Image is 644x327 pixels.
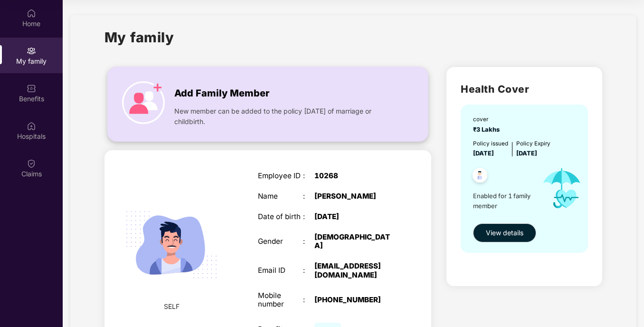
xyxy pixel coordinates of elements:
div: : [303,192,314,201]
img: svg+xml;base64,PHN2ZyBpZD0iSG9zcGl0YWxzIiB4bWxucz0iaHR0cDovL3d3dy53My5vcmcvMjAwMC9zdmciIHdpZHRoPS... [27,121,36,131]
div: Email ID [258,266,303,275]
span: New member can be added to the policy [DATE] of marriage or childbirth. [174,106,393,127]
div: Employee ID [258,172,303,180]
img: icon [534,158,590,219]
div: Name [258,192,303,201]
div: : [303,296,314,304]
span: View details [486,228,523,238]
h1: My family [104,27,174,48]
div: [DEMOGRAPHIC_DATA] [314,233,393,250]
div: Date of birth [258,212,303,221]
div: 10268 [314,172,393,180]
div: : [303,237,314,246]
span: ₹3 Lakhs [473,126,502,133]
div: [PERSON_NAME] [314,192,393,201]
div: [EMAIL_ADDRESS][DOMAIN_NAME] [314,262,393,279]
div: Policy Expiry [516,139,550,148]
span: SELF [164,301,180,312]
span: [DATE] [473,150,494,157]
img: icon [122,81,165,124]
span: Add Family Member [174,86,269,101]
div: : [303,172,314,180]
img: svg+xml;base64,PHN2ZyB4bWxucz0iaHR0cDovL3d3dy53My5vcmcvMjAwMC9zdmciIHdpZHRoPSI0OC45NDMiIGhlaWdodD... [468,165,492,188]
div: : [303,212,314,221]
span: [DATE] [516,150,537,157]
span: Enabled for 1 family member [473,191,534,211]
div: [PHONE_NUMBER] [314,296,393,304]
div: Gender [258,237,303,246]
div: : [303,266,314,275]
img: svg+xml;base64,PHN2ZyB3aWR0aD0iMjAiIGhlaWdodD0iMjAiIHZpZXdCb3g9IjAgMCAyMCAyMCIgZmlsbD0ibm9uZSIgeG... [27,46,36,56]
img: svg+xml;base64,PHN2ZyBpZD0iSG9tZSIgeG1sbnM9Imh0dHA6Ly93d3cudzMub3JnLzIwMDAvc3ZnIiB3aWR0aD0iMjAiIG... [27,9,36,18]
div: cover [473,115,502,124]
img: svg+xml;base64,PHN2ZyBpZD0iQmVuZWZpdHMiIHhtbG5zPSJodHRwOi8vd3d3LnczLm9yZy8yMDAwL3N2ZyIgd2lkdGg9Ij... [27,84,36,93]
img: svg+xml;base64,PHN2ZyBpZD0iQ2xhaW0iIHhtbG5zPSJodHRwOi8vd3d3LnczLm9yZy8yMDAwL3N2ZyIgd2lkdGg9IjIwIi... [27,159,36,168]
div: Policy issued [473,139,508,148]
button: View details [473,223,536,242]
img: svg+xml;base64,PHN2ZyB4bWxucz0iaHR0cDovL3d3dy53My5vcmcvMjAwMC9zdmciIHdpZHRoPSIyMjQiIGhlaWdodD0iMT... [115,188,228,301]
h2: Health Cover [461,81,588,97]
div: Mobile number [258,291,303,308]
div: [DATE] [314,212,393,221]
